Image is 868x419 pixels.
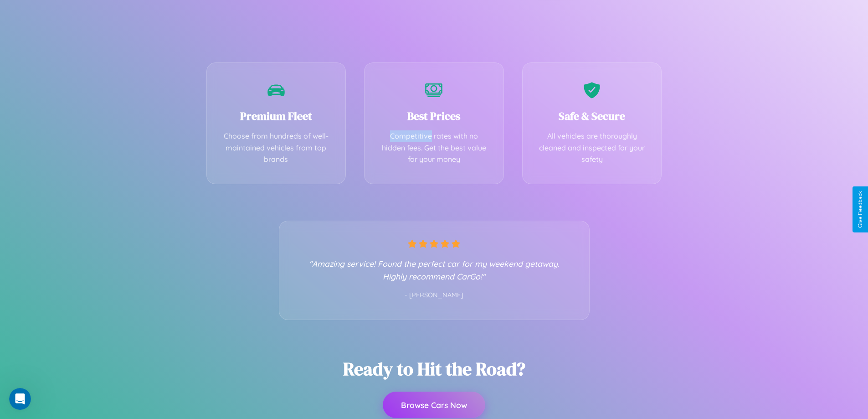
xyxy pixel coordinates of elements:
h3: Safe & Secure [536,109,648,124]
p: - [PERSON_NAME] [298,290,571,301]
p: Competitive rates with no hidden fees. Get the best value for your money [378,130,490,166]
p: Choose from hundreds of well-maintained vehicles from top brands [221,130,332,166]
h2: Ready to Hit the Road? [343,357,525,381]
button: Browse Cars Now [383,392,485,418]
h3: Premium Fleet [221,109,332,124]
p: All vehicles are thoroughly cleaned and inspected for your safety [536,130,648,166]
p: "Amazing service! Found the perfect car for my weekend getaway. Highly recommend CarGo!" [298,257,571,283]
iframe: Intercom live chat [9,388,31,410]
div: Give Feedback [857,191,863,228]
h3: Best Prices [378,109,490,124]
